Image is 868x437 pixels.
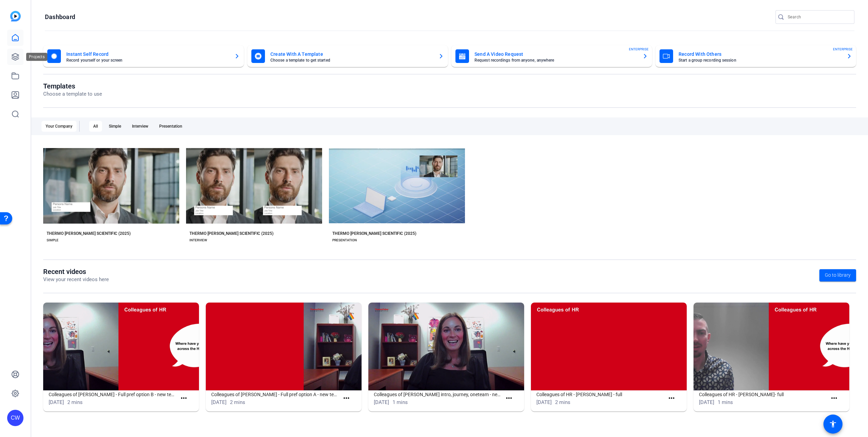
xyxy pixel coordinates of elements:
span: 2 mins [230,399,245,405]
div: PRESENTATION [332,238,357,243]
span: [DATE] [536,399,552,405]
div: SIMPLE [47,238,59,243]
div: THERMO [PERSON_NAME] SCIENTIFIC (2025) [47,231,131,236]
div: THERMO [PERSON_NAME] SCIENTIFIC (2025) [332,231,416,236]
mat-icon: more_horiz [180,394,188,403]
img: blue-gradient.svg [10,11,21,21]
mat-icon: more_horiz [342,394,351,403]
img: Colleagues of HR - Walter - Full pref option B - new template [43,303,199,390]
span: 1 mins [718,399,733,405]
mat-icon: more_horiz [830,394,838,403]
mat-card-subtitle: Start a group recording session [679,58,841,62]
a: Go to library [819,269,856,281]
mat-card-title: Create With A Template [270,50,433,58]
div: Presentation [155,121,186,132]
p: View your recent videos here [43,276,109,284]
div: Interview [128,121,152,132]
mat-card-subtitle: Record yourself or your screen [66,58,229,62]
h1: Templates [43,82,102,90]
h1: Colleagues of [PERSON_NAME] - Full pref option B - new template [49,390,177,399]
img: Colleagues of HR - Kerley- full [694,303,849,390]
span: 2 mins [67,399,83,405]
mat-card-title: Send A Video Request [474,50,637,58]
mat-icon: more_horiz [667,394,676,403]
input: Search [788,13,849,21]
span: [DATE] [49,399,64,405]
h1: Colleagues of [PERSON_NAME] - Full pref option A - new template [211,390,339,399]
img: Colleagues of HR - Martinez - full [531,303,687,390]
img: Colleagues of HR - Walter - Short intro, journey, oneteam - new template [368,303,524,390]
mat-icon: more_horiz [505,394,513,403]
span: ENTERPRISE [629,47,649,52]
span: 1 mins [393,399,408,405]
h1: Colleagues of HR - [PERSON_NAME] - full [536,390,665,399]
div: THERMO [PERSON_NAME] SCIENTIFIC (2025) [189,231,273,236]
mat-card-title: Instant Self Record [66,50,229,58]
span: 2 mins [555,399,570,405]
h1: Colleagues of HR - [PERSON_NAME]- full [699,390,827,399]
img: Colleagues of HR - Walter - Full pref option A - new template [206,303,362,390]
div: Your Company [41,121,77,132]
p: Choose a template to use [43,90,102,98]
span: ENTERPRISE [833,47,853,52]
h1: Recent videos [43,268,109,276]
span: [DATE] [374,399,389,405]
div: INTERVIEW [189,238,207,243]
div: Projects [26,53,48,61]
span: [DATE] [211,399,227,405]
div: CW [7,410,23,426]
button: Record With OthersStart a group recording sessionENTERPRISE [655,45,856,67]
h1: Dashboard [45,13,75,21]
span: Go to library [825,272,851,279]
div: All [89,121,102,132]
mat-icon: accessibility [829,420,837,428]
button: Send A Video RequestRequest recordings from anyone, anywhereENTERPRISE [451,45,652,67]
mat-card-subtitle: Request recordings from anyone, anywhere [474,58,637,62]
mat-card-subtitle: Choose a template to get started [270,58,433,62]
div: Simple [105,121,125,132]
button: Create With A TemplateChoose a template to get started [247,45,448,67]
button: Instant Self RecordRecord yourself or your screen [43,45,244,67]
span: [DATE] [699,399,714,405]
mat-card-title: Record With Others [679,50,841,58]
h1: Colleagues of [PERSON_NAME] intro, journey, oneteam - new template [374,390,502,399]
